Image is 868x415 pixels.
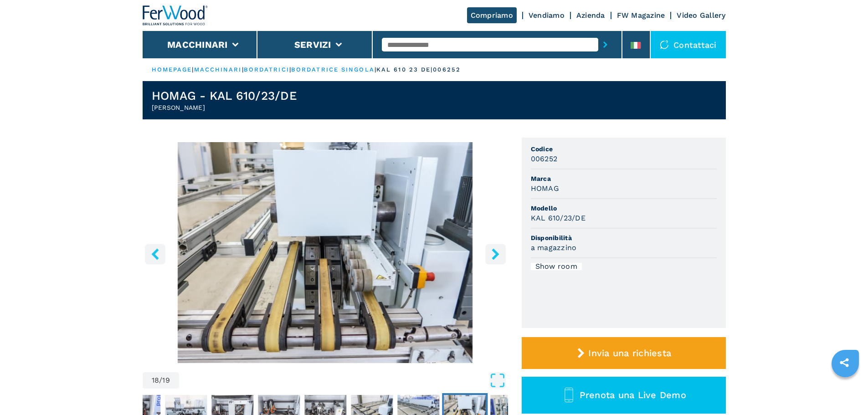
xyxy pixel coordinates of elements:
div: Contattaci [651,31,726,58]
button: submit-button [598,34,612,55]
span: Modello [531,204,717,213]
a: Vendiamo [529,11,565,20]
span: 18 [152,377,159,384]
a: bordatrice singola [291,66,375,73]
h3: 006252 [531,154,558,164]
span: Invia una richiesta [588,348,671,359]
span: | [375,66,376,73]
span: Marca [531,174,717,183]
div: Go to Slide 18 [143,142,508,363]
div: Show room [531,263,582,270]
a: Compriamo [467,7,517,23]
img: Bordatrice Singola HOMAG KAL 610/23/DE [143,142,508,363]
span: / [159,377,162,384]
a: FW Magazine [617,11,665,20]
img: Ferwood [143,5,208,26]
button: left-button [145,244,165,264]
p: kal 610 23 de | [376,66,433,74]
a: HOMEPAGE [152,66,192,73]
span: 19 [162,377,170,384]
img: Contattaci [660,40,669,49]
span: | [289,66,291,73]
span: Disponibilità [531,233,717,242]
button: Open Fullscreen [181,372,506,389]
iframe: Chat [829,374,861,408]
h2: [PERSON_NAME] [152,103,297,112]
span: Prenota una Live Demo [580,389,686,400]
a: Video Gallery [677,11,725,20]
a: macchinari [194,66,242,73]
p: 006252 [433,66,461,74]
span: | [242,66,244,73]
button: Macchinari [167,39,228,50]
h1: HOMAG - KAL 610/23/DE [152,88,297,103]
span: | [192,66,194,73]
span: Codice [531,144,717,154]
a: bordatrici [244,66,289,73]
h3: HOMAG [531,183,559,194]
a: sharethis [833,351,856,374]
button: Prenota una Live Demo [522,377,726,414]
button: Servizi [294,39,331,50]
a: Azienda [576,11,605,20]
h3: KAL 610/23/DE [531,213,586,223]
button: Invia una richiesta [522,337,726,369]
h3: a magazzino [531,242,577,253]
button: right-button [485,244,506,264]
